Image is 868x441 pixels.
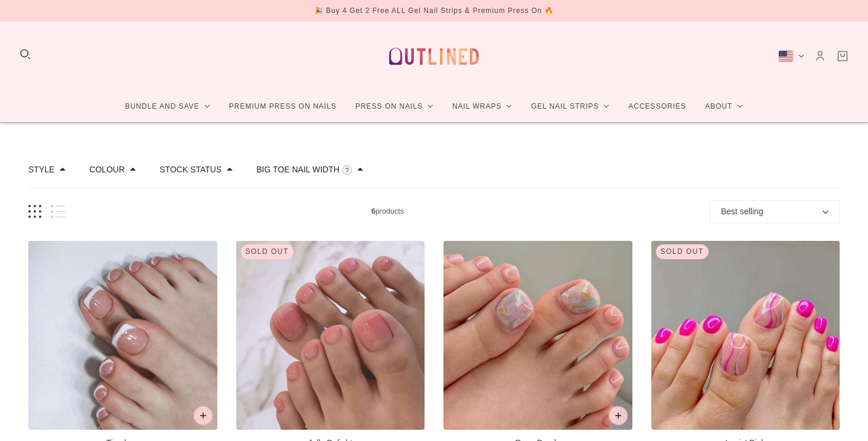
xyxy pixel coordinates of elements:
[710,200,840,223] button: Best selling
[220,91,346,122] a: Premium Press On Nails
[778,50,804,62] button: United States
[28,205,41,218] button: Grid view
[696,91,752,122] a: About
[814,50,827,63] a: Account
[28,165,54,174] button: Filter by Style
[656,244,709,259] div: Sold out
[116,91,220,122] a: Bundle and Save
[836,50,849,63] a: Cart
[51,205,66,218] button: List view
[194,406,213,425] button: Add to cart
[382,31,486,81] a: Outlined
[609,406,628,425] button: Add to cart
[371,207,376,215] b: 6
[443,91,522,122] a: Nail Wraps
[241,244,293,259] div: Sold out
[346,91,443,122] a: Press On Nails
[314,5,554,17] div: 🎉 Buy 4 Get 2 Free ALL Gel Nail Strips & Premium Press On 🔥
[256,165,340,174] button: Filter by Big Toe Nail Width
[619,91,696,122] a: Accessories
[19,48,32,61] button: Search
[89,165,125,174] button: Filter by Colour
[66,205,710,218] span: products
[521,91,619,122] a: Gel Nail Strips
[159,165,221,174] button: Filter by Stock status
